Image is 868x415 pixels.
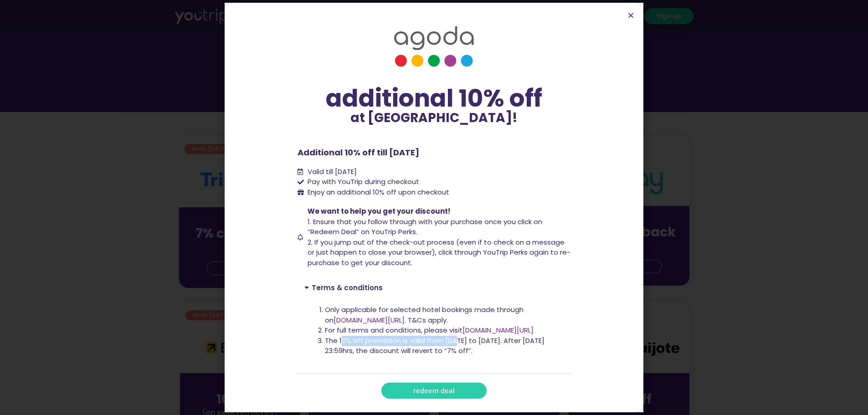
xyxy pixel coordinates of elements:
[308,206,450,216] span: We want to help you get your discount!
[325,336,564,356] li: The 10% off promotion is valid from [DATE] to [DATE]. After [DATE] 23:59hrs, the discount will re...
[325,325,564,336] li: For full terms and conditions, please visit
[298,146,571,159] p: Additional 10% off till [DATE]
[305,167,357,177] span: Valid till [DATE]
[462,325,534,335] a: [DOMAIN_NAME][URL]
[305,177,419,187] span: Pay with YouTrip during checkout
[308,237,570,267] span: 2. If you jump out of the check-out process (even if to check on a message or just happen to clos...
[334,315,405,325] a: [DOMAIN_NAME][URL]
[298,277,571,298] div: Terms & conditions
[413,387,455,394] span: redeem deal
[325,305,564,325] li: Only applicable for selected hotel bookings made through on . T&Cs apply.
[312,283,383,292] a: Terms & conditions
[381,383,487,399] a: redeem deal
[627,12,634,19] a: Close
[298,298,571,374] div: Terms & conditions
[298,112,571,124] p: at [GEOGRAPHIC_DATA]!
[308,187,449,197] span: Enjoy an additional 10% off upon checkout
[298,85,571,112] div: additional 10% off
[308,217,542,237] span: 1. Ensure that you follow through with your purchase once you click on “Redeem Deal” on YouTrip P...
